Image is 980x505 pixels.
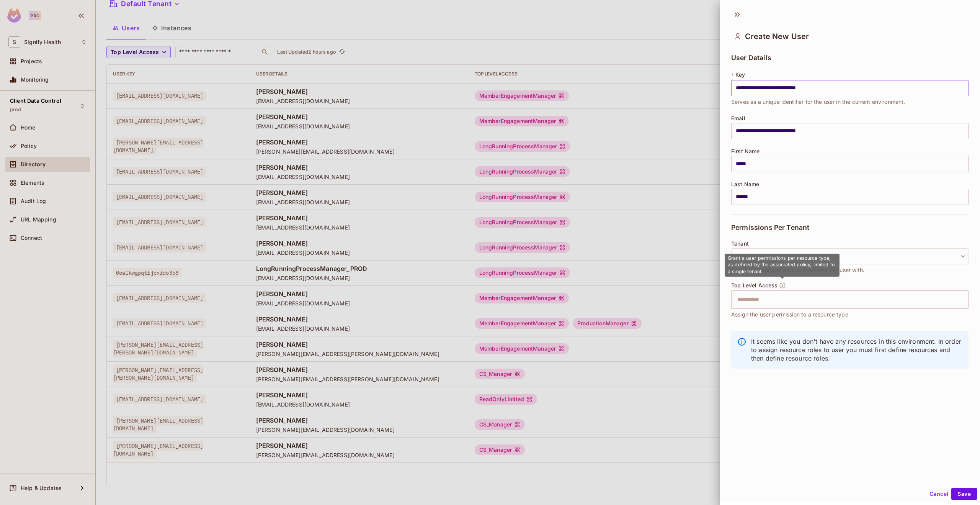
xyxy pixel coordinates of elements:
span: Grant a user permissions per resource type, as defined by the associated policy, limited to a sin... [728,255,835,274]
span: Serves as a unique identifier for the user in the current environment. [731,98,905,106]
span: Assign the user permission to a resource type [731,310,848,319]
button: Cancel [926,488,951,500]
button: Open [964,298,966,300]
span: Key [735,72,745,78]
span: Top Level Access [731,282,777,289]
button: default [731,248,969,264]
span: Email [731,115,745,121]
span: Last Name [731,181,759,187]
span: First Name [731,148,760,154]
button: Save [951,488,977,500]
span: Permissions Per Tenant [731,224,809,231]
span: User Details [731,54,771,62]
p: It seems like you don't have any resources in this environment. In order to assign resource roles... [751,337,962,362]
span: Tenant [731,241,749,247]
span: Create New User [745,32,809,41]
